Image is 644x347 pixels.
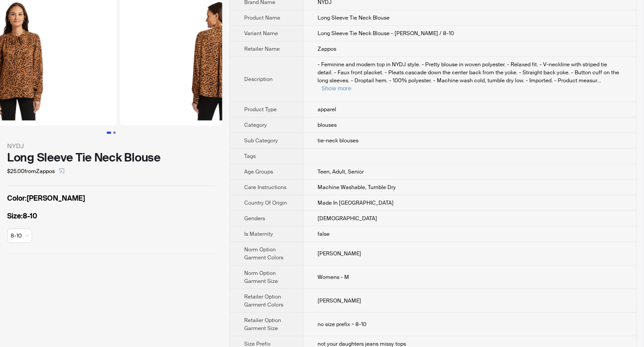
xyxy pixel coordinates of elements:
[244,45,280,52] span: Retailer Name
[318,45,337,52] span: Zappos
[107,132,111,134] button: Go to slide 1
[7,211,23,221] span: Size :
[318,14,390,21] span: Long Sleeve Tie Neck Blouse
[318,168,364,175] span: Teen, Adult, Senior
[318,121,337,129] span: blouses
[11,229,28,242] span: available
[244,293,283,308] span: Retailer Option Garment Colors
[318,199,394,206] span: Made In [GEOGRAPHIC_DATA]
[322,85,351,92] button: Expand
[318,61,622,93] div: - Feminine and modern top in NYDJ style. - Pretty blouse in woven polyester. - Relaxed fit. - V-n...
[244,153,256,160] span: Tags
[318,137,359,144] span: tie-neck blouses
[244,137,278,144] span: Sub Category
[7,194,27,203] span: Color :
[318,230,330,238] span: false
[59,168,64,173] span: select
[7,141,215,151] div: NYDJ
[318,215,378,222] span: [DEMOGRAPHIC_DATA]
[244,215,265,222] span: Genders
[318,184,396,191] span: Machine Washable, Tumble Dry
[244,76,273,83] span: Description
[244,317,281,332] span: Retailer Option Garment Size
[318,321,367,328] span: no size prefix > 8-10
[244,168,273,175] span: Age Groups
[244,270,278,285] span: Norm Option Garment Size
[244,106,277,113] span: Product Type
[597,77,601,84] span: ...
[244,30,278,37] span: Variant Name
[318,106,337,113] span: apparel
[318,30,455,37] span: Long Sleeve Tie Neck Blouse - [PERSON_NAME] / 8-10
[7,211,215,222] label: 8-10
[7,164,215,178] div: $25.00 from Zappos
[244,14,280,21] span: Product Name
[318,250,362,257] span: [PERSON_NAME]
[244,184,286,191] span: Care Instructions
[7,151,215,164] div: Long Sleeve Tie Neck Blouse
[244,199,287,206] span: Country Of Origin
[113,132,116,134] button: Go to slide 2
[244,230,273,238] span: Is Maternity
[7,193,215,204] label: [PERSON_NAME]
[318,274,350,281] span: Womens - M
[244,121,267,129] span: Category
[318,297,362,304] span: [PERSON_NAME]
[244,246,283,261] span: Norm Option Garment Colors
[318,61,620,84] span: - Feminine and modern top in NYDJ style. - Pretty blouse in woven polyester. - Relaxed fit. - V-n...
